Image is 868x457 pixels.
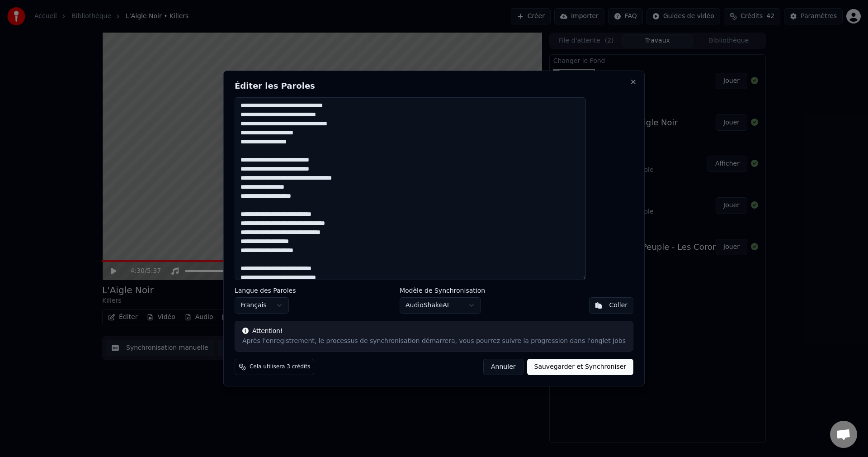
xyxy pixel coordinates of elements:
[609,301,628,310] div: Coller
[242,337,626,346] div: Après l'enregistrement, le processus de synchronisation démarrera, vous pourrez suivre la progres...
[250,363,310,371] span: Cela utilisera 3 crédits
[242,327,626,336] div: Attention!
[400,287,485,294] label: Modèle de Synchronisation
[235,82,633,90] h2: Éditer les Paroles
[235,287,296,294] label: Langue des Paroles
[527,359,634,375] button: Sauvegarder et Synchroniser
[589,297,634,314] button: Coller
[483,359,523,375] button: Annuler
